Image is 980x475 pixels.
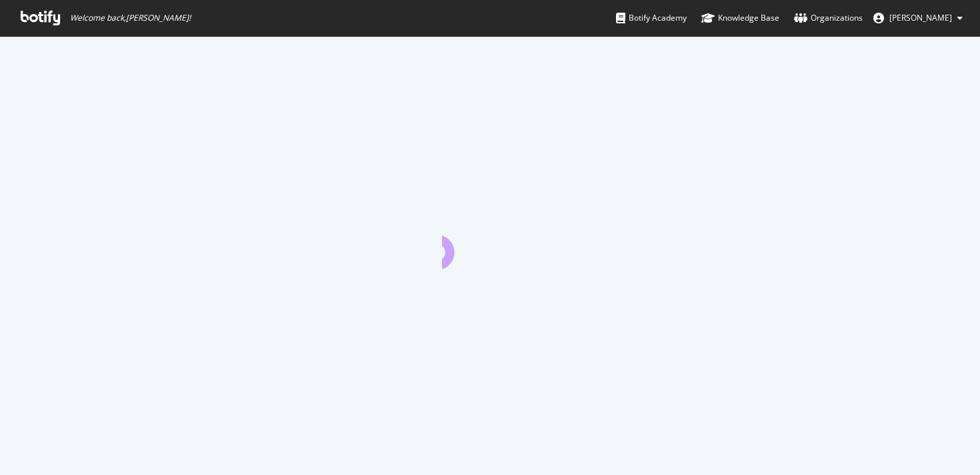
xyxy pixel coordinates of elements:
span: Welcome back, [PERSON_NAME] ! [70,13,191,23]
span: Patricia Tan [889,12,952,23]
div: Organizations [794,11,863,25]
div: animation [442,221,538,269]
button: [PERSON_NAME] [863,7,973,29]
div: Knowledge Base [701,11,779,25]
div: Botify Academy [616,11,687,25]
